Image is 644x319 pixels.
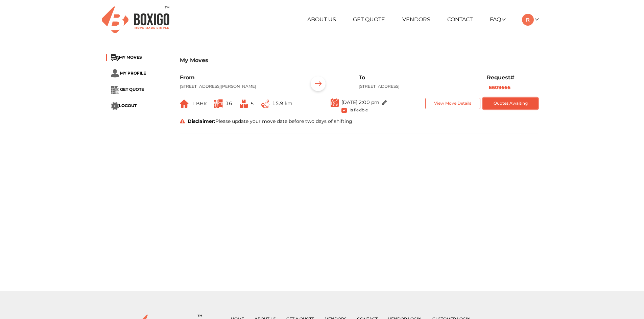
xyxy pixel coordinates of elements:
img: ... [308,74,329,95]
p: [STREET_ADDRESS][PERSON_NAME] [180,83,297,89]
a: Vendors [402,16,430,23]
a: ... MY PROFILE [111,71,146,76]
img: ... [331,98,339,107]
span: GET QUOTE [120,87,144,92]
img: ... [111,102,119,110]
span: 15.9 km [272,100,292,106]
img: Boxigo [102,6,169,33]
img: ... [261,100,269,108]
span: 1 BHK [191,101,207,107]
a: Contact [447,16,473,23]
img: ... [111,54,119,61]
span: 16 [225,100,232,106]
img: ... [240,100,248,108]
button: ...LOGOUT [111,102,137,110]
a: About Us [307,16,336,23]
h6: From [180,74,297,81]
a: ...MY MOVES [111,55,142,60]
span: Is flexible [350,106,368,112]
b: E609666 [489,84,510,90]
button: E609666 [487,84,512,91]
span: [DATE] 2:00 pm [341,99,379,105]
h6: To [359,74,476,81]
span: LOGOUT [119,103,137,108]
p: [STREET_ADDRESS] [359,83,476,89]
div: Please update your move date before two days of shifting [175,118,543,125]
span: MY MOVES [119,55,142,60]
a: FAQ [490,16,505,23]
img: ... [214,99,223,108]
img: ... [111,86,119,94]
img: ... [111,69,119,78]
a: ... GET QUOTE [111,87,144,92]
img: ... [382,100,387,105]
h3: My Moves [180,57,538,63]
button: View Move Details [425,98,480,109]
span: MY PROFILE [120,71,146,76]
button: Quotes Awaiting [483,98,538,109]
img: ... [180,100,189,108]
span: 5 [251,101,254,107]
strong: Disclaimer: [188,118,215,124]
h6: Request# [487,74,538,81]
a: Get Quote [353,16,385,23]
